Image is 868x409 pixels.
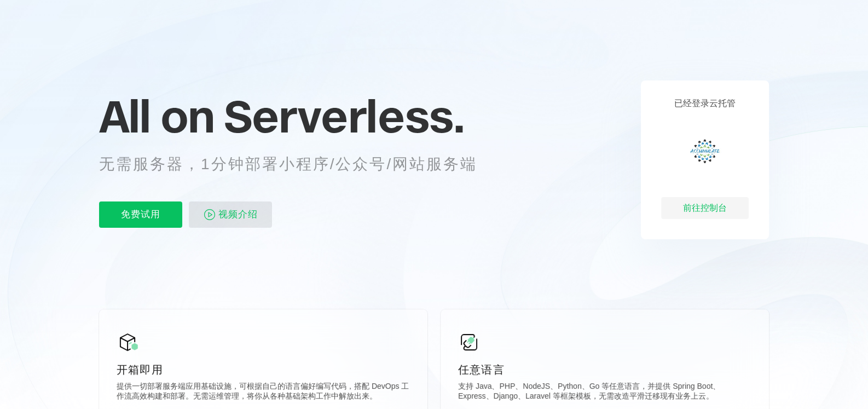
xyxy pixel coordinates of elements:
[458,382,751,404] p: 支持 Java、PHP、NodeJS、Python、Go 等任意语言，并提供 Spring Boot、Express、Django、Laravel 等框架模板，无需改造平滑迁移现有业务上云。
[117,382,410,404] p: 提供一切部署服务端应用基础设施，可根据自己的语言偏好编写代码，搭配 DevOps 工作流高效构建和部署。无需运维管理，将你从各种基础架构工作中解放出来。
[224,89,464,143] span: Serverless.
[661,197,749,219] div: 前往控制台
[99,89,213,143] span: All on
[674,98,736,110] p: 已经登录云托管
[117,362,410,377] p: 开箱即用
[99,201,182,228] p: 免费试用
[218,201,258,228] span: 视频介绍
[203,208,216,221] img: video_play.svg
[458,362,751,377] p: 任意语言
[99,153,497,175] p: 无需服务器，1分钟部署小程序/公众号/网站服务端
